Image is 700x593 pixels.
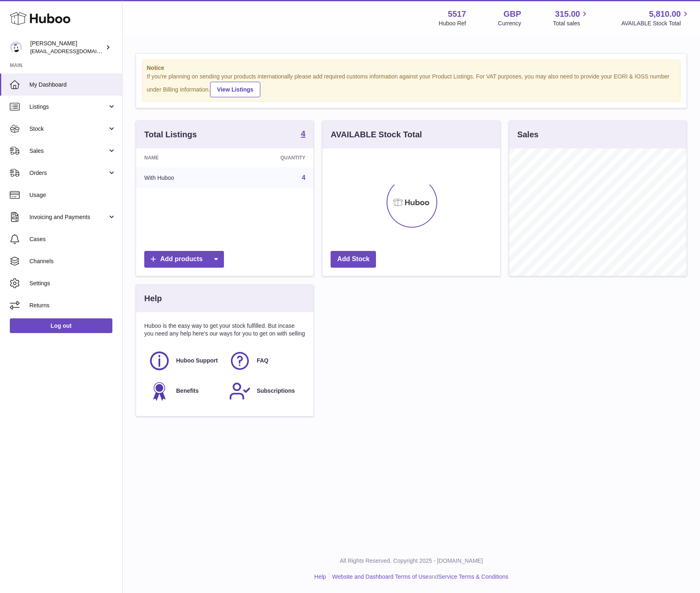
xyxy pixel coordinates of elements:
th: Quantity [230,148,313,167]
a: Benefits [148,380,221,402]
span: Usage [29,191,116,199]
a: 5,810.00 AVAILABLE Stock Total [621,9,690,27]
span: Channels [29,257,116,265]
div: If you're planning on sending your products internationally please add required customs informati... [147,73,676,97]
span: Orders [29,169,107,177]
a: Log out [10,318,112,333]
span: Settings [29,280,116,287]
img: alessiavanzwolle@hotmail.com [10,41,22,54]
a: Add products [144,251,224,268]
span: Stock [29,125,107,133]
span: Invoicing and Payments [29,213,107,221]
p: Huboo is the easy way to get your stock fulfilled. But incase you need any help here's our ways f... [144,322,305,338]
span: Listings [29,103,107,111]
a: Website and Dashboard Terms of Use [332,573,429,580]
a: 4 [301,130,305,139]
span: Returns [29,302,116,309]
span: Huboo Support [176,357,218,365]
a: FAQ [229,350,301,372]
strong: 4 [301,130,305,138]
div: Huboo Ref [439,20,466,27]
strong: 5517 [448,9,466,20]
h3: Total Listings [144,129,197,140]
span: AVAILABLE Stock Total [621,20,690,27]
h3: AVAILABLE Stock Total [331,129,422,140]
span: Benefits [176,387,199,395]
a: Subscriptions [229,380,301,402]
div: [PERSON_NAME] [30,40,104,55]
div: Currency [498,20,521,27]
a: Add Stock [331,251,376,268]
li: and [329,573,508,581]
span: [EMAIL_ADDRESS][DOMAIN_NAME] [30,48,120,54]
span: Sales [29,147,107,155]
a: Help [314,573,326,580]
span: My Dashboard [29,81,116,89]
strong: GBP [503,9,521,20]
a: Service Terms & Conditions [438,573,508,580]
span: Subscriptions [257,387,295,395]
p: All Rights Reserved. Copyright 2025 - [DOMAIN_NAME] [129,557,693,565]
span: 5,810.00 [649,9,681,20]
td: With Huboo [136,167,230,188]
h3: Sales [517,129,539,140]
a: Huboo Support [148,350,221,372]
a: 315.00 Total sales [553,9,589,27]
span: 315.00 [555,9,580,20]
span: Total sales [553,20,589,27]
strong: Notice [147,64,676,72]
th: Name [136,148,230,167]
a: View Listings [210,82,260,97]
span: Cases [29,235,116,243]
span: FAQ [257,357,268,365]
a: 4 [302,174,305,181]
h3: Help [144,293,162,304]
